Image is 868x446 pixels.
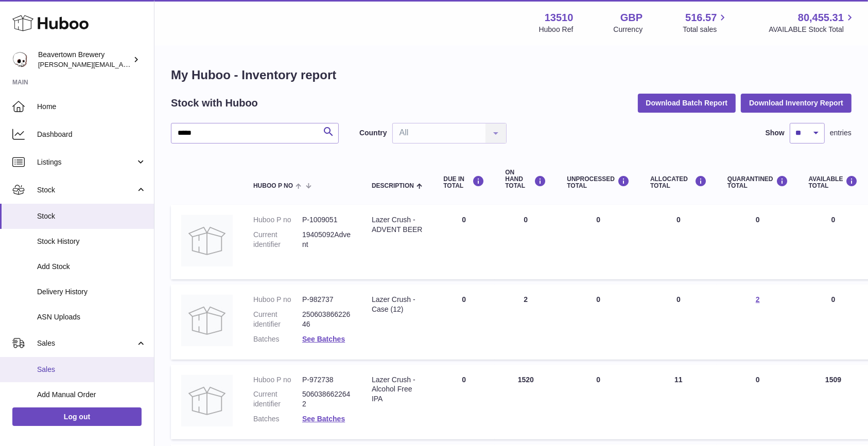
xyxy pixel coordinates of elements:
[181,295,233,346] img: product image
[756,376,760,384] span: 0
[557,365,640,440] td: 0
[302,389,351,409] dd: 5060386622642
[443,175,484,189] div: DUE IN TOTAL
[253,230,302,249] dt: Current identifier
[727,175,788,189] div: QUARANTINED Total
[769,25,856,34] span: AVAILABLE Stock Total
[253,375,302,385] dt: Huboo P no
[769,11,856,34] a: 80,455.31 AVAILABLE Stock Total
[495,205,557,279] td: 0
[12,52,28,67] img: Matthew.McCormack@beavertownbrewery.co.uk
[620,11,643,25] strong: GBP
[640,365,717,440] td: 11
[372,295,423,314] div: Lazer Crush - Case (12)
[302,230,351,249] dd: 19405092Advent
[809,175,858,189] div: AVAILABLE Total
[372,183,414,189] span: Description
[567,175,630,189] div: UNPROCESSED Total
[253,310,302,329] dt: Current identifier
[37,211,146,221] span: Stock
[495,284,557,360] td: 2
[433,205,495,279] td: 0
[253,183,293,189] span: Huboo P no
[495,365,557,440] td: 1520
[741,94,852,112] button: Download Inventory Report
[37,338,135,348] span: Sales
[640,284,717,360] td: 0
[685,11,717,25] span: 516.57
[37,262,146,272] span: Add Stock
[650,175,707,189] div: ALLOCATED Total
[557,205,640,279] td: 0
[359,128,387,138] label: Country
[37,312,146,322] span: ASN Uploads
[557,284,640,360] td: 0
[253,334,302,344] dt: Batches
[181,375,233,426] img: product image
[37,365,146,374] span: Sales
[756,216,760,224] span: 0
[683,25,728,34] span: Total sales
[372,375,423,404] div: Lazer Crush - Alcohol Free IPA
[539,25,574,34] div: Huboo Ref
[171,67,852,83] h1: My Huboo - Inventory report
[302,335,345,343] a: See Batches
[181,215,233,266] img: product image
[37,130,146,139] span: Dashboard
[830,128,852,138] span: entries
[302,375,351,385] dd: P-972738
[433,365,495,440] td: 0
[302,215,351,225] dd: P-1009051
[37,390,146,400] span: Add Manual Order
[433,284,495,360] td: 0
[253,414,302,424] dt: Batches
[37,185,135,195] span: Stock
[253,295,302,305] dt: Huboo P no
[37,237,146,246] span: Stock History
[372,215,423,235] div: Lazer Crush - ADVENT BEER
[253,215,302,225] dt: Huboo P no
[683,11,728,34] a: 516.57 Total sales
[638,94,736,112] button: Download Batch Report
[545,11,574,25] strong: 13510
[37,102,146,112] span: Home
[171,96,258,110] h2: Stock with Huboo
[798,11,844,25] span: 80,455.31
[38,50,131,69] div: Beavertown Brewery
[766,128,785,138] label: Show
[302,295,351,305] dd: P-982737
[505,169,546,190] div: ON HAND Total
[12,407,142,426] a: Log out
[614,25,643,34] div: Currency
[640,205,717,279] td: 0
[253,389,302,409] dt: Current identifier
[302,415,345,423] a: See Batches
[38,60,262,68] span: [PERSON_NAME][EMAIL_ADDRESS][PERSON_NAME][DOMAIN_NAME]
[37,287,146,297] span: Delivery History
[756,295,760,304] a: 2
[302,310,351,329] dd: 25060386622646
[37,157,135,167] span: Listings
